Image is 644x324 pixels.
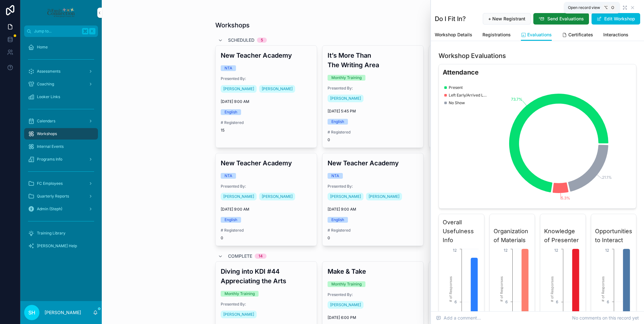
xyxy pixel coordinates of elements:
div: English [331,119,344,125]
span: + New Registrant [488,16,525,22]
button: Send Evaluations [533,13,589,25]
tspan: 6 [454,299,457,304]
h3: New Teacher Academy [221,158,312,168]
a: Training Library [24,227,98,239]
tspan: 12 [605,248,609,253]
a: New Teacher AcademyNTAPresented By:[PERSON_NAME][PERSON_NAME][DATE] 9:00 AMEnglish# Registered15 [215,45,317,148]
span: # Registered [328,130,419,135]
h3: Make & Take [328,267,419,276]
div: NTA [225,173,232,179]
a: [PERSON_NAME] [221,193,257,200]
span: [PERSON_NAME] [223,86,254,91]
a: Calendars [24,115,98,127]
span: [PERSON_NAME] [330,302,361,307]
span: [DATE] 9:00 AM [328,207,419,212]
h3: Knowledge of Presenter [544,227,582,245]
tspan: 12 [554,248,558,253]
a: New Teacher AcademyNTAPresented By:[PERSON_NAME][PERSON_NAME][DATE] 9:00 AMEnglish# Registered0 [322,153,424,246]
span: [DATE] 6:00 PM [328,315,419,320]
img: App logo [47,8,75,18]
h3: Opportunities to Interact [595,227,633,245]
span: 0 [221,235,312,241]
span: [PERSON_NAME] Help [37,243,77,248]
span: Internal Events [37,144,64,149]
span: 0 [328,235,419,241]
a: Interactions [603,29,628,42]
span: # Registered [328,228,419,233]
h3: Diving into KDI #44 Appreciating the Arts [221,267,312,286]
div: Monthly Training [225,291,255,297]
span: FC Employees [37,181,63,186]
span: Assessments [37,69,60,74]
a: [PERSON_NAME] [328,193,364,200]
span: Present [449,85,463,90]
a: Workshops [24,128,98,140]
tspan: # of Responses [448,276,453,302]
tspan: 5.3% [561,195,570,200]
span: [PERSON_NAME] [223,312,254,317]
span: # Registered [221,228,312,233]
div: chart [443,82,632,205]
span: [PERSON_NAME] [330,194,361,199]
tspan: 12 [453,248,457,253]
span: Workshop Details [435,32,472,38]
span: # Registered [221,120,312,125]
a: Looker Links [24,91,98,103]
tspan: 73.7% [511,97,523,102]
span: Open record view [568,5,600,10]
span: Admin (Steph) [37,206,62,212]
span: [DATE] 9:00 AM [221,207,312,212]
span: Interactions [603,32,628,38]
span: Looker Links [37,94,60,99]
span: Presented By: [328,86,419,91]
span: Add a comment... [436,315,481,321]
a: Workshop Details [435,29,472,42]
span: K [90,29,95,34]
span: Home [37,45,48,50]
a: Home [24,41,98,53]
a: FC Employees [24,178,98,189]
a: New Teacher AcademyNTAPresented By:[PERSON_NAME][PERSON_NAME][DATE] 9:00 AMEnglish# Registered0 [429,45,530,148]
span: Left Early/Arrived Late [449,93,487,98]
span: Send Evaluations [547,16,584,22]
tspan: 6 [606,299,609,304]
span: Workshops [37,131,57,136]
span: [PERSON_NAME] [369,194,399,199]
div: scrollable content [20,37,102,260]
h1: Workshops [215,21,250,30]
div: 5 [261,38,263,43]
tspan: 12 [503,248,507,253]
div: NTA [331,173,339,179]
h1: Workshop Evaluations [439,51,506,60]
a: Registrations [482,29,511,42]
div: Monthly Training [331,281,362,287]
span: [PERSON_NAME] [330,96,361,101]
span: Presented By: [221,76,312,81]
div: Monthly Training [331,75,362,81]
span: Certificates [568,32,593,38]
span: Registrations [482,32,511,38]
tspan: # of Responses [600,276,605,302]
h3: New Teacher Academy [221,51,312,60]
h1: Do I Fit In? [435,14,466,23]
a: Assessments [24,66,98,77]
a: [PERSON_NAME] [221,311,257,318]
a: [PERSON_NAME] [366,193,402,200]
span: O [610,5,615,10]
span: 0 [328,137,419,142]
a: New Teacher AcademyNTAPresented By:[PERSON_NAME][PERSON_NAME][DATE] 9:00 AMEnglish# Registered0 [215,153,317,246]
a: [PERSON_NAME] [328,95,364,102]
a: [PERSON_NAME] [259,85,295,93]
a: Certificates [562,29,593,42]
tspan: 6 [505,299,507,304]
button: + New Registrant [483,13,531,25]
button: Jump to...K [24,25,98,37]
div: NTA [225,65,232,71]
a: [PERSON_NAME] Help [24,240,98,252]
div: English [225,109,237,115]
tspan: # of Responses [550,276,554,302]
h3: Overall Usefulness Info [443,218,480,245]
div: 14 [259,254,263,259]
a: Evaluations [521,29,552,41]
span: Scheduled [228,37,254,43]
